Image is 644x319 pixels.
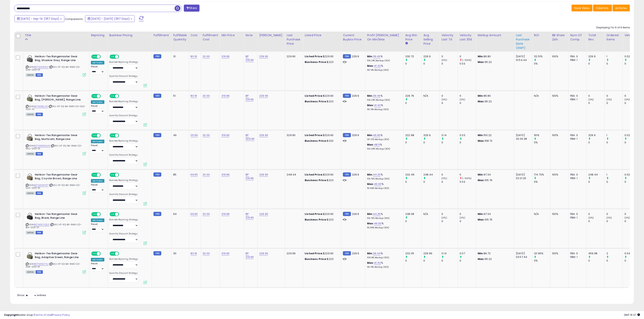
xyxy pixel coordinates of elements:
[109,272,138,275] label: Quantity Discount Strategy:
[367,64,400,72] div: %
[343,33,364,42] div: Current Buybox Price
[92,134,97,137] span: ON
[606,133,623,137] div: 1
[572,5,593,11] button: Save View
[552,33,567,42] div: BB Share 24h.
[191,173,198,177] a: 69.65
[367,64,374,68] b: Max:
[91,65,104,74] div: Preset:
[191,251,197,255] a: 80.19
[374,103,381,107] a: 41.42
[191,94,197,98] a: 80.19
[374,222,382,226] a: 46.00
[374,261,381,265] a: 41.42
[305,178,327,182] b: Business Price:
[173,133,186,137] div: 46
[570,55,583,58] div: FBA: 0
[570,33,585,42] div: Num of Comp.
[246,251,254,259] a: BP 219.99
[26,173,86,194] div: ASIN:
[91,179,104,183] div: Set To Min
[374,182,382,186] a: 46.00
[92,94,97,98] span: ON
[588,173,605,176] div: 248.44
[516,33,531,50] div: Last Purchase Date (GMT)
[153,172,161,177] small: FBM
[34,313,51,317] a: Terms of Use
[110,94,115,98] span: ON
[624,33,639,37] div: Velocity
[14,15,64,22] button: [DATE] - Sep-14 (367 Days)
[26,252,34,260] img: 4128kPyuYBL._SL40_.jpg
[110,134,115,137] span: ON
[606,98,612,101] small: (0%)
[405,180,422,184] div: 0
[367,104,400,111] div: %
[26,173,34,181] img: 41E-qPTqjaL._SL40_.jpg
[26,55,34,63] img: 410PlQ+iHIL._SL40_.jpg
[100,173,107,177] span: OFF
[34,105,48,108] a: B07MSBLL35
[36,152,43,156] span: FBM
[588,141,605,144] div: 0
[221,94,229,98] a: 219.99
[173,55,186,58] div: 31
[35,173,84,181] b: Helikon-Tex Rangemaster Gear Bag, Coyote Brown, Range Line
[367,143,374,147] b: Max:
[305,94,338,98] div: $229.90
[367,173,400,180] div: %
[287,173,300,176] div: 248.44
[462,177,472,180] small: (-100%)
[534,141,550,144] div: 0%
[221,212,229,216] a: 219.99
[153,94,161,98] small: FBM
[91,61,104,65] div: Set To Min
[367,55,400,62] div: %
[259,33,283,37] div: [PERSON_NAME]
[34,223,49,226] a: B07MSCYQQZ
[26,144,82,150] span: | SKU: HT-EQ-BA-RMG-CD-MLC-000-01
[153,33,170,37] div: Fulfillment
[534,33,549,37] div: ROI
[118,55,125,58] span: OFF
[203,251,210,255] a: 20.00
[173,173,186,176] div: 85
[367,33,402,42] div: Profit [PERSON_NAME] on Min/Max
[596,6,608,10] span: Columns
[588,101,605,105] div: 0
[606,62,623,66] div: 0
[52,313,70,317] a: Privacy Policy
[588,94,605,98] div: 0
[478,94,484,98] strong: Min:
[570,98,583,101] div: FBM: 1
[343,94,351,98] small: FBM
[259,94,268,98] a: 229.90
[191,212,198,216] a: 69.65
[441,33,456,42] div: Velocity Last 7d
[109,114,138,117] label: Quantity Discount Strategy:
[478,133,511,137] p: 150.22
[478,99,485,103] strong: Max:
[65,17,83,21] span: Compared to:
[441,94,458,98] div: 0
[343,133,351,137] small: FBM
[570,58,583,62] div: FBM: 1
[35,94,84,103] b: Helikon-Tex Rangemaster Gear Bag, [PERSON_NAME], Range Line
[367,133,373,137] b: Min:
[367,173,373,176] b: Min:
[478,94,511,98] p: 86.80
[374,143,380,147] a: 48.11
[91,144,104,153] div: Preset:
[460,62,476,66] div: 0.03
[552,173,565,176] div: 100%
[305,60,327,64] b: Business Price:
[26,105,86,111] span: | SKU: HT-EQ-BA-RMG-CD-OLG-000-01
[352,54,359,58] span: 229.9
[534,133,550,137] div: 161%
[305,33,339,37] div: Listed Price
[109,154,138,156] label: Quantity Discount Strategy:
[91,33,106,37] div: Repricing
[606,33,621,42] div: Ordered Items
[423,55,440,58] div: 229.9
[343,172,351,177] small: FBM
